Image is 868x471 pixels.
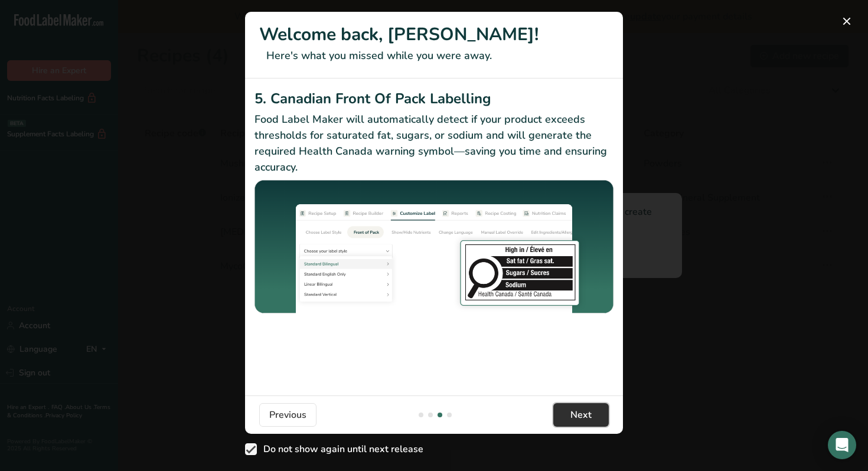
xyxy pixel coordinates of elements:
img: Canadian Front Of Pack Labelling [254,180,614,315]
span: Do not show again until next release [257,443,423,455]
p: Food Label Maker will automatically detect if your product exceeds thresholds for saturated fat, ... [254,112,614,175]
div: Open Intercom Messenger [828,431,856,459]
p: Here's what you missed while you were away. [259,48,609,64]
span: Previous [269,408,306,422]
span: Next [570,408,592,422]
h1: Welcome back, [PERSON_NAME]! [259,21,609,48]
button: Previous [259,403,316,427]
h2: 5. Canadian Front Of Pack Labelling [254,88,614,109]
button: Next [553,403,609,427]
